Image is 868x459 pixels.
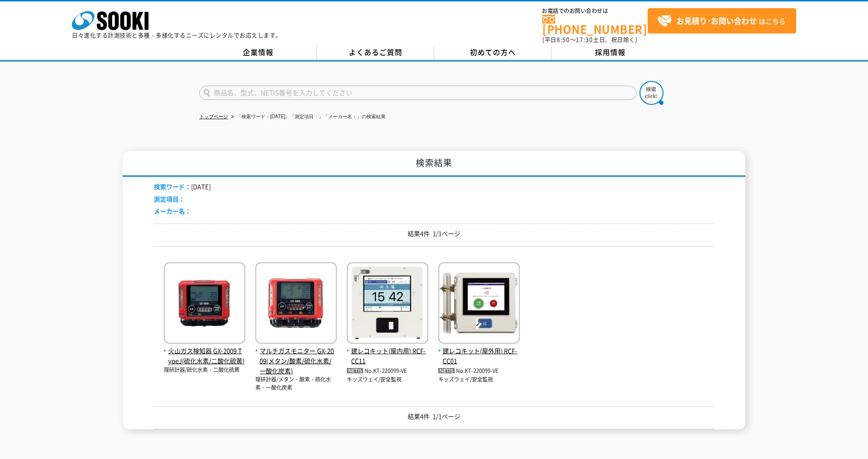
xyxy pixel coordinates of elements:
[542,8,648,14] span: お電話でのお問い合わせは
[154,229,714,239] p: 結果4件 1/1ページ
[542,35,637,44] span: (平日 ～ 土日、祝日除く)
[347,376,428,384] p: キッズウェイ/安全監視
[199,86,637,100] input: 商品名、型式、NETIS番号を入力してください
[347,346,428,366] span: 建レコキット(屋内用) RCF-CC11
[72,33,282,38] p: 日々進化する計測技術と多種・多様化するニーズにレンタルでお応えします。
[317,45,434,60] a: よくあるご質問
[347,262,428,346] img: RCF-CC11
[123,151,745,177] h1: 検索結果
[557,35,570,44] span: 8:50
[438,262,520,346] img: RCF-CC01
[657,14,786,28] span: はこちら
[199,114,228,119] a: トップページ
[438,376,520,384] p: キッズウェイ/安全監視
[255,376,337,392] p: 理研計器/メタン・酸素・硫化水素・一酸化炭素
[542,15,648,34] a: [PHONE_NUMBER]
[576,35,593,44] span: 17:30
[347,366,428,376] p: No.KT-220099-VE
[434,45,551,60] a: 初めての方へ
[164,336,245,366] a: 火山ガス検知器 GX-2009 TypeJ(硫化水素/二酸化硫黄)
[640,81,663,105] img: btn_search.png
[438,346,520,366] span: 建レコキット(屋外用) RCF-CC01
[438,366,520,376] p: No.KT-220099-VE
[154,412,714,422] p: 結果4件 1/1ページ
[438,336,520,366] a: 建レコキット(屋外用) RCF-CC01
[164,366,245,374] p: 理研計器/硫化水素・二酸化硫黄
[255,336,337,376] a: マルチガスモニター GX-2009(メタン/酸素/硫化水素/一酸化炭素)
[154,182,211,192] li: [DATE]
[255,346,337,376] span: マルチガスモニター GX-2009(メタン/酸素/硫化水素/一酸化炭素)
[676,15,757,26] strong: お見積り･お問い合わせ
[154,194,185,203] span: 測定項目：
[347,336,428,366] a: 建レコキット(屋内用) RCF-CC11
[648,8,796,34] a: お見積り･お問い合わせはこちら
[255,262,337,346] img: GX-2009(メタン/酸素/硫化水素/一酸化炭素)
[154,206,191,215] span: メーカー名：
[470,47,516,57] span: 初めての方へ
[199,45,317,60] a: 企業情報
[164,346,245,366] span: 火山ガス検知器 GX-2009 TypeJ(硫化水素/二酸化硫黄)
[551,45,669,60] a: 採用情報
[154,182,191,191] span: 検索ワード：
[229,112,386,122] li: 「検索ワード：[DATE]」「測定項目：」「メーカー名：」の検索結果
[164,262,245,346] img: GX-2009 TypeJ(硫化水素/二酸化硫黄)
